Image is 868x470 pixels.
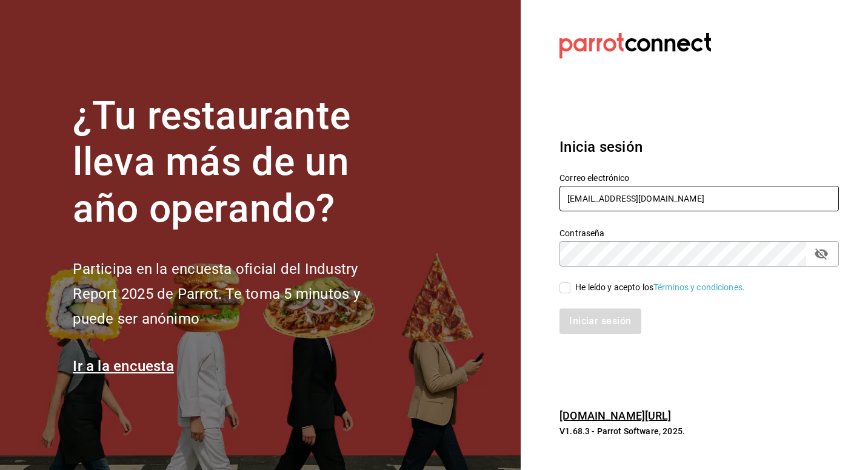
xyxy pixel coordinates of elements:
p: V1.68.3 - Parrot Software, 2025. [559,425,839,437]
a: Ir a la encuesta [73,358,174,375]
label: Contraseña [559,228,839,237]
a: [DOMAIN_NAME][URL] [559,409,671,422]
div: He leído y acepto los [575,281,745,294]
h2: Participa en la encuesta oficial del Industry Report 2025 de Parrot. Te toma 5 minutos y puede se... [73,257,400,331]
h1: ¿Tu restaurante lleva más de un año operando? [73,93,400,233]
button: passwordField [811,244,832,264]
input: Ingresa tu correo electrónico [559,186,839,211]
label: Correo electrónico [559,173,839,182]
a: Términos y condiciones. [653,282,745,292]
h3: Inicia sesión [559,136,839,158]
